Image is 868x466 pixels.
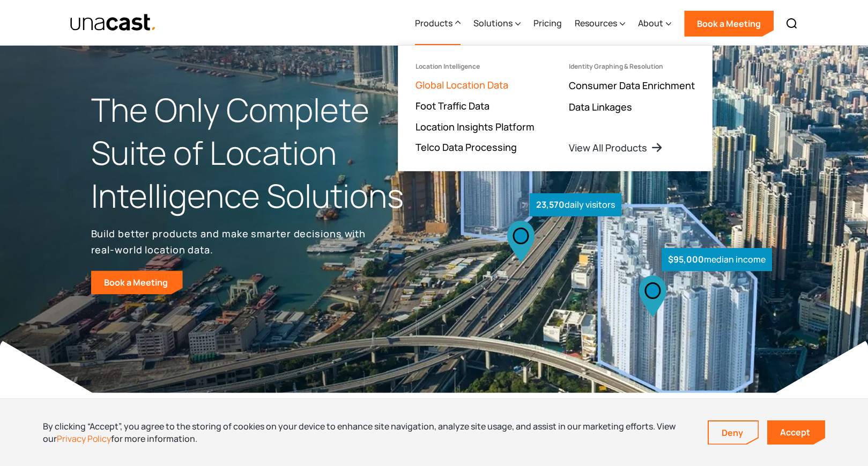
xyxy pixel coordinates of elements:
a: Data Linkages [569,100,632,113]
strong: 23,570 [536,199,565,210]
div: Identity Graphing & Resolution [569,63,663,70]
a: Telco Data Processing [416,141,517,154]
div: Resources [575,2,625,46]
a: Global Location Data [416,78,508,91]
a: Accept [767,420,825,445]
div: Resources [575,17,617,30]
a: Privacy Policy [57,433,111,445]
div: Products [415,17,452,30]
img: Search icon [785,17,798,30]
div: Products [415,2,461,46]
nav: Products [398,45,713,171]
div: About [638,17,663,30]
strong: $95,000 [668,253,704,265]
div: Solutions [473,2,521,46]
a: Book a Meeting [91,271,183,294]
div: By clicking “Accept”, you agree to the storing of cookies on your device to enhance site navigati... [43,420,692,445]
a: Deny [709,421,758,444]
div: daily visitors [530,193,621,216]
a: home [70,13,157,32]
a: Consumer Data Enrichment [569,79,695,92]
a: Pricing [533,2,562,46]
div: Location Intelligence [416,63,480,70]
img: Unacast text logo [70,13,157,32]
div: median income [662,248,772,271]
a: View All Products [569,141,663,154]
a: Foot Traffic Data [416,99,489,112]
div: Solutions [473,17,513,30]
a: Book a Meeting [684,11,774,37]
div: About [638,2,671,46]
a: Location Insights Platform [416,120,535,133]
h1: The Only Complete Suite of Location Intelligence Solutions [91,89,434,217]
p: Build better products and make smarter decisions with real-world location data. [91,225,370,258]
